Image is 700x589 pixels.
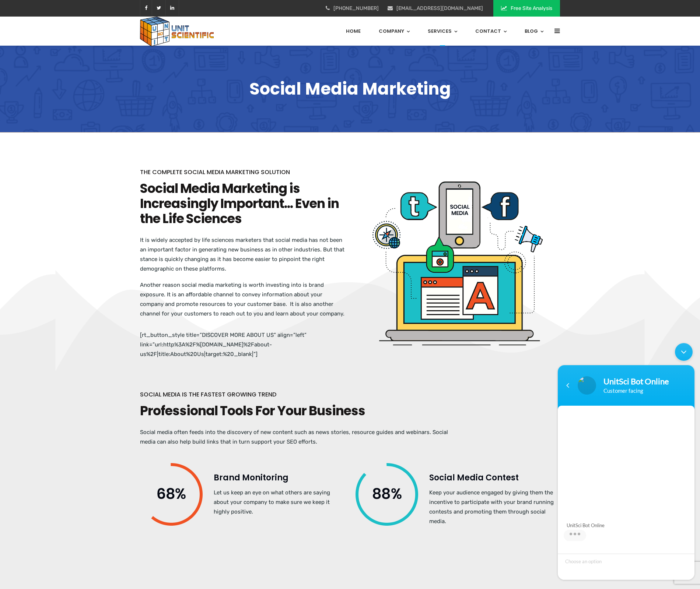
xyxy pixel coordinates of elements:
[346,17,361,46] a: Home
[140,167,344,359] div: [rt_button_style title=”DISCOVER MORE ABOUT US” align=”left” link=”url:http%3A%2F%[DOMAIN_NAME]%2...
[428,17,457,46] a: Services
[140,79,560,99] p: Social Media Marketing
[140,427,452,447] p: Social media often feeds into the discovery of new content such as news stories, resource guides ...
[475,17,507,46] a: Contact
[140,167,344,177] h6: THE COMPLETE SOCIAL MEDIA MARKETING SOLUTION
[140,235,344,274] p: It is widely accepted by life sciences marketers that social media has not been an important fact...
[140,280,344,318] p: Another reason social media marketing is worth investing into is brand exposure. It is an afforda...
[140,181,344,226] h1: Social Media Marketing is Increasingly Important... Even in the Life Sciences
[140,390,452,399] h6: SOCIAL MEDIA IS THE FASTEST GROWING TREND
[214,488,344,516] p: Let us keep an eye on what others are saying about your company to make sure we keep it highly po...
[525,17,543,46] a: Blog
[429,488,560,526] p: Keep your audience engaged by giving them the incentive to participate with your brand running co...
[388,4,483,13] li: [EMAIL_ADDRESS][DOMAIN_NAME]
[214,472,344,483] h4: Brand Monitoring
[429,472,560,483] h4: Social Media Contest
[140,403,452,418] h2: Professional Tools For Your Business
[372,181,543,345] img: Social-Media-Traffic-Image
[326,4,379,13] li: [PHONE_NUMBER]
[379,17,410,46] a: Company
[554,339,698,583] iframe: SalesIQ Chatwindow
